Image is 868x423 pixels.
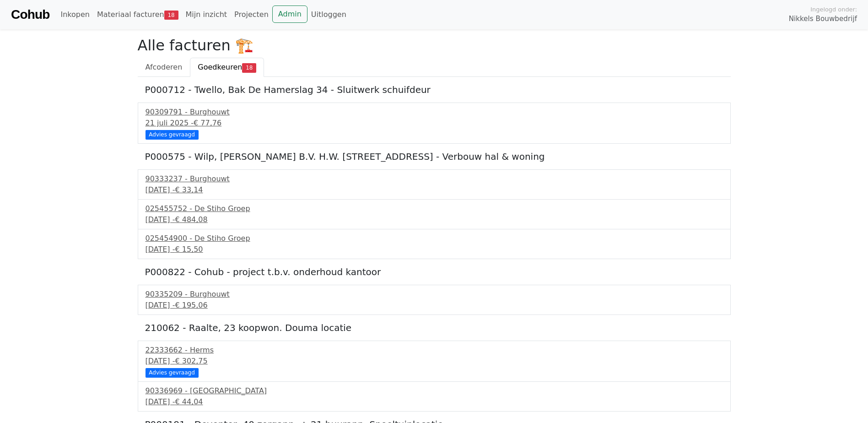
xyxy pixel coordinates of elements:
span: € 15,50 [175,245,203,254]
a: Afcoderen [138,58,190,77]
h5: P000575 - Wilp, [PERSON_NAME] B.V. H.W. [STREET_ADDRESS] - Verbouw hal & woning [145,151,723,162]
div: [DATE] - [146,396,723,407]
span: € 33,14 [175,185,203,194]
span: Ingelogd onder: [810,5,857,14]
div: 90335209 - Burghouwt [146,289,723,300]
div: [DATE] - [146,214,723,225]
div: 025454900 - De Stiho Groep [146,233,723,244]
span: 18 [164,11,178,20]
span: 18 [242,63,256,72]
a: Inkopen [57,5,93,24]
a: 025454900 - De Stiho Groep[DATE] -€ 15,50 [146,233,723,255]
span: € 77,76 [194,119,221,127]
a: Cohub [11,4,49,26]
span: Afcoderen [146,63,183,71]
a: Admin [272,5,307,23]
a: 22333662 - Herms[DATE] -€ 302,75 Advies gevraagd [146,345,723,376]
div: [DATE] - [146,244,723,255]
div: [DATE] - [146,184,723,195]
div: 21 juli 2025 - [146,118,723,129]
h5: P000712 - Twello, Bak De Hamerslag 34 - Sluitwerk schuifdeur [145,84,723,95]
h5: 210062 - Raalte, 23 koopwon. Douma locatie [145,322,723,333]
div: 90336969 - [GEOGRAPHIC_DATA] [146,385,723,396]
div: [DATE] - [146,300,723,311]
a: Projecten [231,5,272,24]
div: 90333237 - Burghouwt [146,174,723,184]
div: 22333662 - Herms [146,345,723,356]
div: Advies gevraagd [146,368,199,377]
a: Uitloggen [307,5,350,24]
a: 90336969 - [GEOGRAPHIC_DATA][DATE] -€ 44,04 [146,385,723,407]
a: 90333237 - Burghouwt[DATE] -€ 33,14 [146,174,723,195]
span: € 484,08 [175,215,207,224]
div: 90309791 - Burghouwt [146,107,723,118]
span: € 44,04 [175,397,203,406]
a: Materiaal facturen18 [93,5,182,24]
h5: P000822 - Cohub - project t.b.v. onderhoud kantoor [145,266,723,277]
span: € 195,06 [175,301,207,309]
a: Mijn inzicht [182,5,231,24]
a: 90335209 - Burghouwt[DATE] -€ 195,06 [146,289,723,311]
h2: Alle facturen 🏗️ [138,37,731,54]
div: [DATE] - [146,356,723,367]
a: Goedkeuren18 [190,58,264,77]
div: Advies gevraagd [146,130,199,139]
a: 025455752 - De Stiho Groep[DATE] -€ 484,08 [146,203,723,225]
span: Nikkels Bouwbedrijf [789,14,857,24]
span: Goedkeuren [198,63,242,71]
a: 90309791 - Burghouwt21 juli 2025 -€ 77,76 Advies gevraagd [146,107,723,138]
div: 025455752 - De Stiho Groep [146,203,723,214]
span: € 302,75 [175,357,207,365]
